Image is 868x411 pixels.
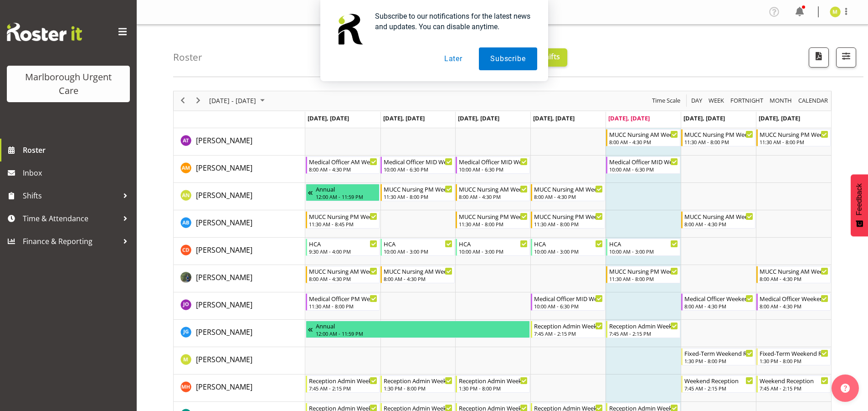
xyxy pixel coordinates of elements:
[608,114,650,122] span: [DATE], [DATE]
[384,166,452,173] div: 10:00 AM - 6:30 PM
[306,375,380,393] div: Margret Hall"s event - Reception Admin Weekday AM Begin From Monday, September 15, 2025 at 7:45:0...
[760,266,828,276] div: MUCC Nursing AM Weekends
[681,211,755,229] div: Andrew Brooks"s event - MUCC Nursing AM Weekends Begin From Saturday, September 20, 2025 at 8:00:...
[684,138,753,146] div: 11:30 AM - 8:00 PM
[609,138,678,146] div: 8:00 AM - 4:30 PM
[196,190,252,200] span: [PERSON_NAME]
[384,376,452,385] div: Reception Admin Weekday PM
[797,95,830,106] button: Month
[196,163,252,173] span: [PERSON_NAME]
[459,376,528,385] div: Reception Admin Weekday PM
[684,220,753,228] div: 8:00 AM - 4:30 PM
[756,293,831,311] div: Jenny O'Donnell"s event - Medical Officer Weekends Begin From Sunday, September 21, 2025 at 8:00:...
[433,47,474,70] button: Later
[756,266,831,283] div: Gloria Varghese"s event - MUCC Nursing AM Weekends Begin From Sunday, September 21, 2025 at 8:00:...
[174,156,305,183] td: Alexandra Madigan resource
[531,321,605,338] div: Josephine Godinez"s event - Reception Admin Weekday AM Begin From Thursday, September 18, 2025 at...
[841,384,850,393] img: help-xxl-2.png
[309,302,378,310] div: 11:30 AM - 8:00 PM
[309,166,378,173] div: 8:00 AM - 4:30 PM
[533,114,575,122] span: [DATE], [DATE]
[196,135,252,146] a: [PERSON_NAME]
[174,265,305,292] td: Gloria Varghese resource
[681,375,755,393] div: Margret Hall"s event - Weekend Reception Begin From Saturday, September 20, 2025 at 7:45:00 AM GM...
[684,349,753,358] div: Fixed-Term Weekend Reception
[306,239,380,256] div: Cordelia Davies"s event - HCA Begin From Monday, September 15, 2025 at 9:30:00 AM GMT+12:00 Ends ...
[459,184,528,193] div: MUCC Nursing AM Weekday
[306,211,380,229] div: Andrew Brooks"s event - MUCC Nursing PM Weekday Begin From Monday, September 15, 2025 at 11:30:00...
[681,129,755,146] div: Agnes Tyson"s event - MUCC Nursing PM Weekends Begin From Saturday, September 20, 2025 at 11:30:0...
[606,239,680,256] div: Cordelia Davies"s event - HCA Begin From Friday, September 19, 2025 at 10:00:00 AM GMT+12:00 Ends...
[684,212,753,221] div: MUCC Nursing AM Weekends
[174,128,305,156] td: Agnes Tyson resource
[459,220,528,228] div: 11:30 AM - 8:00 PM
[534,184,603,193] div: MUCC Nursing AM Weekday
[23,212,118,225] span: Time & Attendance
[456,211,530,229] div: Andrew Brooks"s event - MUCC Nursing PM Weekday Begin From Wednesday, September 17, 2025 at 11:30...
[606,321,680,338] div: Josephine Godinez"s event - Reception Admin Weekday AM Begin From Friday, September 19, 2025 at 7...
[760,349,828,358] div: Fixed-Term Weekend Reception
[690,95,704,106] button: Timeline Day
[309,385,378,392] div: 7:45 AM - 2:15 PM
[534,248,603,255] div: 10:00 AM - 3:00 PM
[174,238,305,265] td: Cordelia Davies resource
[177,95,189,106] button: Previous
[196,327,252,338] a: [PERSON_NAME]
[768,95,794,106] button: Timeline Month
[609,321,678,330] div: Reception Admin Weekday AM
[459,212,528,221] div: MUCC Nursing PM Weekday
[855,183,863,215] span: Feedback
[384,184,452,193] div: MUCC Nursing PM Weekday
[534,220,603,228] div: 11:30 AM - 8:00 PM
[192,95,205,106] button: Next
[609,330,678,337] div: 7:45 AM - 2:15 PM
[306,156,380,174] div: Alexandra Madigan"s event - Medical Officer AM Weekday Begin From Monday, September 15, 2025 at 8...
[534,239,603,248] div: HCA
[756,129,831,146] div: Agnes Tyson"s event - MUCC Nursing PM Weekends Begin From Sunday, September 21, 2025 at 11:30:00 ...
[309,220,378,228] div: 11:30 AM - 8:45 PM
[309,266,378,276] div: MUCC Nursing AM Weekday
[459,157,528,166] div: Medical Officer MID Weekday
[16,70,121,98] div: Marlborough Urgent Care
[306,321,530,338] div: Josephine Godinez"s event - Annual Begin From Saturday, September 13, 2025 at 12:00:00 AM GMT+12:...
[196,190,252,201] a: [PERSON_NAME]
[479,47,537,70] button: Subscribe
[380,266,455,283] div: Gloria Varghese"s event - MUCC Nursing AM Weekday Begin From Tuesday, September 16, 2025 at 8:00:...
[760,275,828,282] div: 8:00 AM - 4:30 PM
[756,375,831,393] div: Margret Hall"s event - Weekend Reception Begin From Sunday, September 21, 2025 at 7:45:00 AM GMT+...
[190,91,206,110] div: next period
[760,138,828,146] div: 11:30 AM - 8:00 PM
[331,11,368,47] img: notification icon
[23,189,118,203] span: Shifts
[459,166,528,173] div: 10:00 AM - 6:30 PM
[309,376,378,385] div: Reception Admin Weekday AM
[309,157,378,166] div: Medical Officer AM Weekday
[306,293,380,311] div: Jenny O'Donnell"s event - Medical Officer PM Weekday Begin From Monday, September 15, 2025 at 11:...
[384,239,452,248] div: HCA
[208,95,269,106] button: September 2025
[684,302,753,310] div: 8:00 AM - 4:30 PM
[196,245,252,255] span: [PERSON_NAME]
[174,320,305,347] td: Josephine Godinez resource
[760,302,828,310] div: 8:00 AM - 4:30 PM
[309,212,378,221] div: MUCC Nursing PM Weekday
[196,382,252,392] span: [PERSON_NAME]
[316,184,378,193] div: Annual
[684,385,753,392] div: 7:45 AM - 2:15 PM
[609,239,678,248] div: HCA
[459,193,528,200] div: 8:00 AM - 4:30 PM
[196,299,252,310] a: [PERSON_NAME]
[684,357,753,364] div: 1:30 PM - 8:00 PM
[609,130,678,139] div: MUCC Nursing AM Weekday
[683,114,725,122] span: [DATE], [DATE]
[174,375,305,402] td: Margret Hall resource
[760,357,828,364] div: 1:30 PM - 8:00 PM
[316,193,378,200] div: 12:00 AM - 11:59 PM
[708,95,725,106] span: Week
[196,135,252,146] span: [PERSON_NAME]
[534,294,603,303] div: Medical Officer MID Weekday
[306,266,380,283] div: Gloria Varghese"s event - MUCC Nursing AM Weekday Begin From Monday, September 15, 2025 at 8:00:0...
[368,11,537,32] div: Subscribe to our notifications for the latest news and updates. You can disable anytime.
[534,330,603,337] div: 7:45 AM - 2:15 PM
[681,293,755,311] div: Jenny O'Donnell"s event - Medical Officer Weekends Begin From Saturday, September 20, 2025 at 8:0...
